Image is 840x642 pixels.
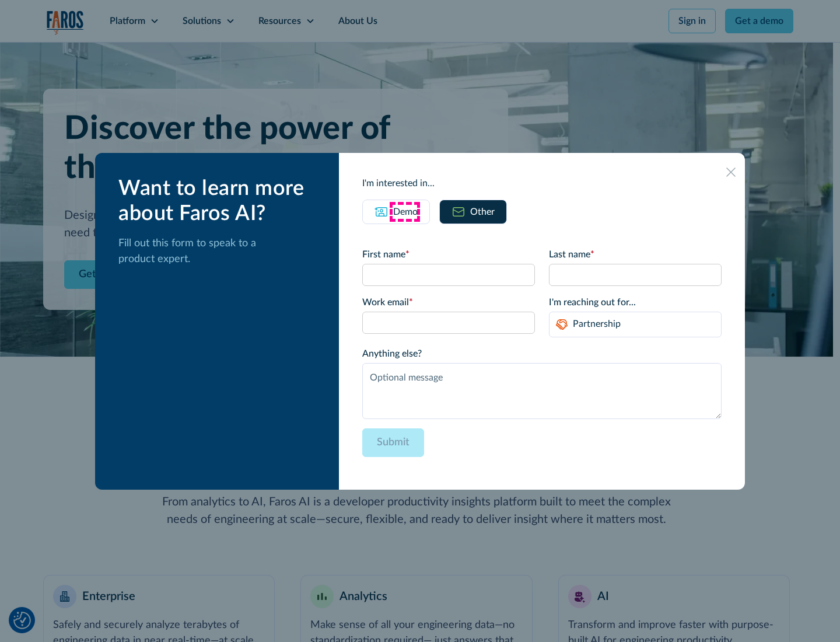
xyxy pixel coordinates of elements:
[549,295,722,309] label: I'm reaching out for...
[393,205,418,219] div: Demo
[362,347,722,361] label: Anything else?
[362,247,535,261] label: First name
[470,205,495,219] div: Other
[362,428,424,457] input: Submit
[362,247,722,466] form: Email Form
[549,247,722,261] label: Last name
[362,295,535,309] label: Work email
[362,176,722,190] div: I'm interested in...
[118,236,320,267] p: Fill out this form to speak to a product expert.
[118,176,320,226] div: Want to learn more about Faros AI?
